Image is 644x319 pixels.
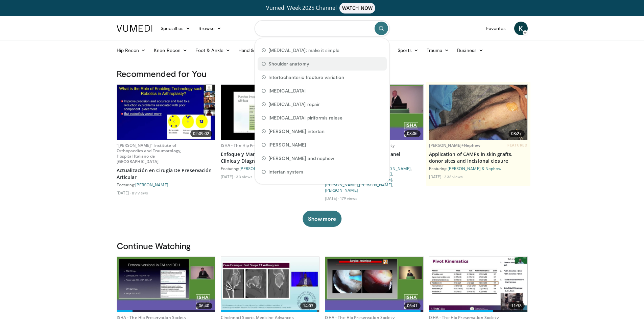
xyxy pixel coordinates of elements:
a: [PERSON_NAME] [378,166,411,171]
div: Featuring: [221,166,319,171]
img: 0e158159-04f6-42cd-9bdd-e70ad19d65f5.620x360_q85_upscale.jpg [117,257,215,312]
a: [PERSON_NAME] [359,182,392,187]
span: Intertan system [268,168,303,175]
img: 9da346e5-a420-4106-97a9-f1721690e4b5.620x360_q85_upscale.jpg [221,85,319,140]
span: [MEDICAL_DATA]: make it simple [268,47,339,54]
a: [PERSON_NAME] [PERSON_NAME] [239,166,307,171]
span: 14:03 [300,302,316,309]
a: 06:41 [325,257,423,312]
a: Hand & Wrist [234,44,278,57]
span: [MEDICAL_DATA] piriformis relese [268,114,342,121]
li: [DATE] [325,195,339,201]
button: Show more [303,211,341,227]
li: [DATE] [429,174,444,179]
li: 179 views [340,195,357,201]
div: Featuring: [429,166,528,171]
span: 06:41 [404,302,421,309]
a: Enfoque y Manejo del Dolor Trocanterico: Clinica y Diagnostico [221,151,319,164]
h3: Recommended for You [117,68,528,79]
a: Favorites [482,22,510,35]
li: [DATE] [117,190,131,195]
span: [PERSON_NAME] and nephew [268,155,334,162]
a: 08:27 [429,85,527,140]
span: Shoulder anatomy [268,60,309,67]
span: [MEDICAL_DATA] [268,87,306,94]
div: Featuring: [117,182,215,187]
a: [PERSON_NAME] [135,182,168,187]
a: [PERSON_NAME]+Nephew [429,142,480,148]
a: [PERSON_NAME] [325,188,358,192]
a: Business [453,44,487,57]
img: d866d928-e797-4e8f-91e1-bb739831a913.620x360_q85_upscale.jpg [117,85,215,140]
a: ISHA - The Hip Preservation Society [221,142,290,148]
span: 02:09:02 [190,130,212,137]
span: Intertochanteric fracture variation [268,74,344,81]
span: [PERSON_NAME] intertan [268,128,325,135]
a: Sports [393,44,423,57]
a: Knee Recon [150,44,191,57]
a: 13:04 [221,85,319,140]
a: [PERSON_NAME] [325,182,358,187]
a: Browse [194,22,225,35]
a: 06:40 [117,257,215,312]
span: 11:38 [508,302,525,309]
img: VuMedi Logo [117,25,152,32]
h3: Continue Watching [117,240,528,251]
span: FEATURED [507,143,527,148]
img: c1ff54f9-c7a5-4376-892f-7c14ac28c613.620x360_q85_upscale.jpg [221,257,319,312]
a: “[PERSON_NAME]” Institute of Orthopaedics and Traumatology, Hospital Italiano de [GEOGRAPHIC_DATA] [117,142,182,164]
a: K [514,22,528,35]
li: [DATE] [221,174,235,179]
li: 33 views [236,174,253,179]
a: Actualización en Cirugía De Preservación Articular [117,167,215,181]
a: 14:03 [221,257,319,312]
span: 08:27 [508,130,525,137]
a: Trauma [423,44,453,57]
a: Foot & Ankle [191,44,234,57]
span: [MEDICAL_DATA] repair [268,101,320,108]
a: ISHA - The Hip Preservation Society [325,142,395,148]
span: WATCH NOW [339,3,375,14]
img: 081b6546-d44d-48b7-8a8a-bbfbd1e334f0.620x360_q85_upscale.jpg [325,257,423,312]
a: Hip Recon [113,44,150,57]
img: 6da35c9a-c555-4f75-a3af-495e0ca8239f.620x360_q85_upscale.jpg [429,257,527,312]
input: Search topics, interventions [255,20,390,36]
span: 06:40 [196,302,212,309]
a: Specialties [157,22,195,35]
a: 11:38 [429,257,527,312]
span: 08:06 [404,130,421,137]
a: 02:09:02 [117,85,215,140]
a: [PERSON_NAME] & Nephew [448,166,501,171]
li: 89 views [132,190,148,195]
li: 336 views [444,174,463,179]
span: [PERSON_NAME] [268,141,306,148]
a: Vumedi Week 2025 ChannelWATCH NOW [118,3,527,14]
a: Application of CAMPs in skin grafts, donor sites and incisional closure [429,151,528,164]
img: bb9168ea-238b-43e8-a026-433e9a802a61.620x360_q85_upscale.jpg [429,85,527,140]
